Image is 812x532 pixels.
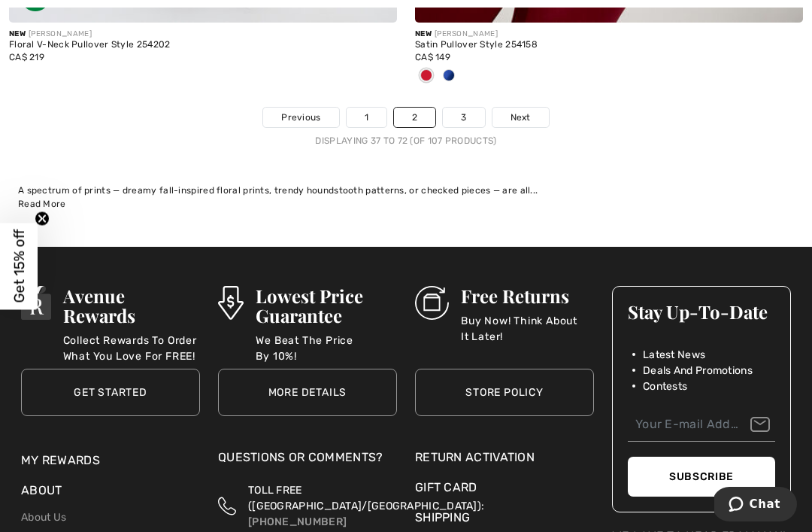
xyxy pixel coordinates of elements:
span: New [415,29,432,38]
a: More Details [218,369,397,416]
span: Get 15% off [11,230,28,303]
span: Read More [18,199,66,209]
div: [PERSON_NAME] [415,29,803,40]
span: Previous [281,111,320,124]
div: Cabernet/black [415,64,438,89]
a: My Rewards [21,453,100,467]
div: Floral V-Neck Pullover Style 254202 [9,40,397,50]
span: Contests [643,378,687,394]
div: Satin Pullover Style 254158 [415,40,803,50]
img: Toll Free (Canada/US) [218,482,236,530]
p: Collect Rewards To Order What You Love For FREE! [63,333,200,363]
a: About Us [21,511,66,524]
p: We Beat The Price By 10%! [256,333,397,363]
h3: Stay Up-To-Date [628,302,775,321]
a: Next [492,108,549,127]
div: Questions or Comments? [218,448,397,474]
div: [PERSON_NAME] [9,29,397,40]
input: Your E-mail Address [628,408,775,442]
span: Deals And Promotions [643,363,753,378]
button: Close teaser [35,211,50,226]
h3: Lowest Price Guarantee [256,286,397,325]
a: 3 [443,108,484,127]
span: New [9,29,26,38]
iframe: Opens a widget where you can chat to one of our agents [714,487,797,524]
div: About [21,482,200,507]
h3: Avenue Rewards [63,286,200,325]
a: Gift Card [415,479,594,497]
button: Subscribe [628,457,775,497]
div: Royal Sapphire 163 [438,64,460,89]
span: Next [511,111,531,124]
a: Previous [263,108,338,127]
a: 2 [394,108,435,127]
img: Free Returns [415,286,449,320]
a: Return Activation [415,448,594,467]
p: Buy Now! Think About It Later! [461,313,594,343]
span: CA$ 149 [415,52,450,62]
div: A spectrum of prints — dreamy fall-inspired floral prints, trendy houndstooth patterns, or checke... [18,184,794,197]
span: TOLL FREE ([GEOGRAPHIC_DATA]/[GEOGRAPHIC_DATA]): [248,484,484,512]
h3: Free Returns [461,286,594,306]
a: Shipping [415,510,470,524]
span: Latest News [643,347,705,363]
a: [PHONE_NUMBER] [248,515,347,528]
a: Get Started [21,369,200,416]
img: Lowest Price Guarantee [218,286,244,320]
a: 1 [347,108,386,127]
a: Store Policy [415,369,594,416]
span: CA$ 219 [9,52,44,62]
